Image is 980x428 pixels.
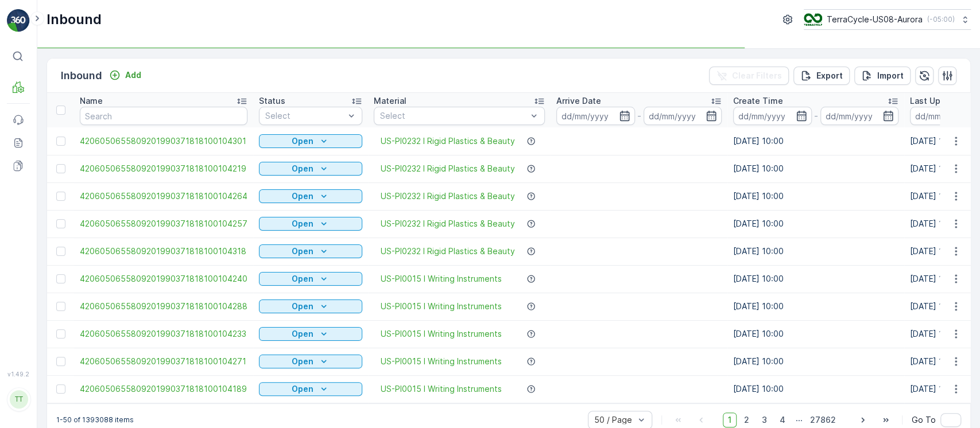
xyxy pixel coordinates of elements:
td: [DATE] 10:00 [727,348,904,375]
button: Clear Filters [709,67,789,85]
p: Create Time [733,95,783,107]
p: Open [292,246,313,257]
div: Toggle Row Selected [56,247,65,256]
span: 4206050655809201990371818100104219 [80,163,247,174]
p: Export [816,70,843,81]
a: 4206050655809201990371818100104301 [80,135,247,147]
a: US-PI0232 I Rigid Plastics & Beauty [381,190,515,202]
a: US-PI0232 I Rigid Plastics & Beauty [381,163,515,174]
p: Clear Filters [732,70,782,81]
a: US-PI0015 I Writing Instruments [381,328,502,340]
p: Select [265,110,344,122]
a: 4206050655809201990371818100104257 [80,218,247,229]
button: TerraCycle-US08-Aurora(-05:00) [804,9,971,30]
a: 4206050655809201990371818100104189 [80,383,247,395]
p: Import [877,70,904,81]
p: Material [374,95,406,107]
a: 4206050655809201990371818100104240 [80,273,247,285]
div: Toggle Row Selected [56,329,65,338]
button: Open [259,189,362,203]
p: Open [292,218,313,229]
span: v 1.49.2 [7,371,30,378]
a: 4206050655809201990371818100104288 [80,301,247,312]
a: 4206050655809201990371818100104271 [80,356,247,367]
input: dd/mm/yyyy [644,107,722,125]
td: [DATE] 10:00 [727,210,904,238]
span: 2 [739,413,754,427]
div: Toggle Row Selected [56,219,65,228]
span: 3 [757,413,772,427]
td: [DATE] 10:00 [727,265,904,293]
span: Go To [912,414,936,426]
img: image_ci7OI47.png [804,13,822,26]
img: logo [7,9,30,32]
span: 4206050655809201990371818100104233 [80,328,247,340]
button: Open [259,382,362,396]
button: Open [259,217,362,231]
span: 1 [723,413,737,427]
a: US-PI0232 I Rigid Plastics & Beauty [381,135,515,147]
a: US-PI0015 I Writing Instruments [381,301,502,312]
button: TT [7,380,30,419]
p: 1-50 of 1393088 items [56,415,134,425]
div: Toggle Row Selected [56,384,65,394]
a: US-PI0232 I Rigid Plastics & Beauty [381,218,515,229]
td: [DATE] 10:00 [727,375,904,403]
p: ( -05:00 ) [927,15,955,24]
p: Open [292,163,313,174]
button: Import [854,67,911,85]
p: Add [125,69,141,81]
td: [DATE] 10:00 [727,155,904,182]
div: Toggle Row Selected [56,164,65,173]
p: - [637,109,641,123]
a: US-PI0015 I Writing Instruments [381,356,502,367]
a: 4206050655809201990371818100104318 [80,246,247,257]
p: Inbound [61,68,102,84]
div: Toggle Row Selected [56,137,65,146]
td: [DATE] 10:00 [727,238,904,265]
a: US-PI0232 I Rigid Plastics & Beauty [381,246,515,257]
input: dd/mm/yyyy [733,107,812,125]
p: Open [292,356,313,367]
input: dd/mm/yyyy [556,107,635,125]
span: 4 [774,413,791,427]
p: ... [796,413,803,427]
p: Select [380,110,527,122]
input: Search [80,107,247,125]
p: Open [292,190,313,202]
p: Open [292,135,313,147]
td: [DATE] 10:00 [727,293,904,320]
p: Name [80,95,103,107]
a: US-PI0015 I Writing Instruments [381,383,502,395]
a: 4206050655809201990371818100104264 [80,190,247,202]
p: Open [292,328,313,340]
div: Toggle Row Selected [56,192,65,201]
button: Export [793,67,850,85]
td: [DATE] 10:00 [727,127,904,155]
td: [DATE] 10:00 [727,182,904,210]
span: 27862 [805,413,841,427]
button: Open [259,162,362,176]
td: [DATE] 10:00 [727,320,904,348]
p: Status [259,95,285,107]
button: Add [104,68,146,82]
button: Open [259,299,362,313]
p: Open [292,383,313,395]
button: Open [259,327,362,341]
div: Toggle Row Selected [56,302,65,311]
a: US-PI0015 I Writing Instruments [381,273,502,285]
